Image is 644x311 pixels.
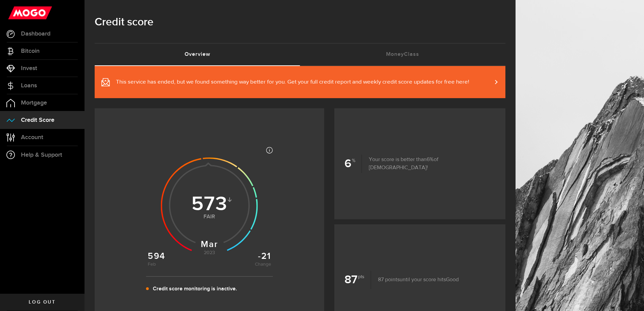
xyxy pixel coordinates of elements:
[427,157,434,162] span: 6
[116,78,469,86] span: This service has ended, but we found something way better for you. Get your full credit report an...
[21,117,54,123] span: Credit Score
[95,43,505,66] ul: Tabs Navigation
[446,277,459,283] span: Good
[300,44,506,65] a: MoneyClass
[95,66,505,98] a: This service has ended, but we found something way better for you. Get your full credit report an...
[344,271,371,289] b: 87
[378,277,400,283] span: 87 points
[95,14,505,31] h1: Credit score
[21,152,62,158] span: Help & Support
[95,44,300,65] a: Overview
[29,300,55,305] span: Log out
[21,83,37,89] span: Loans
[5,3,26,23] button: Open LiveChat chat widget
[362,156,495,172] p: Your score is better than of [DEMOGRAPHIC_DATA]!
[21,48,40,54] span: Bitcoin
[153,285,237,293] p: Credit score monitoring is inactive.
[21,134,43,140] span: Account
[21,31,50,37] span: Dashboard
[344,155,362,173] b: 6
[21,100,47,106] span: Mortgage
[371,276,459,284] p: until your score hits
[21,65,37,71] span: Invest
